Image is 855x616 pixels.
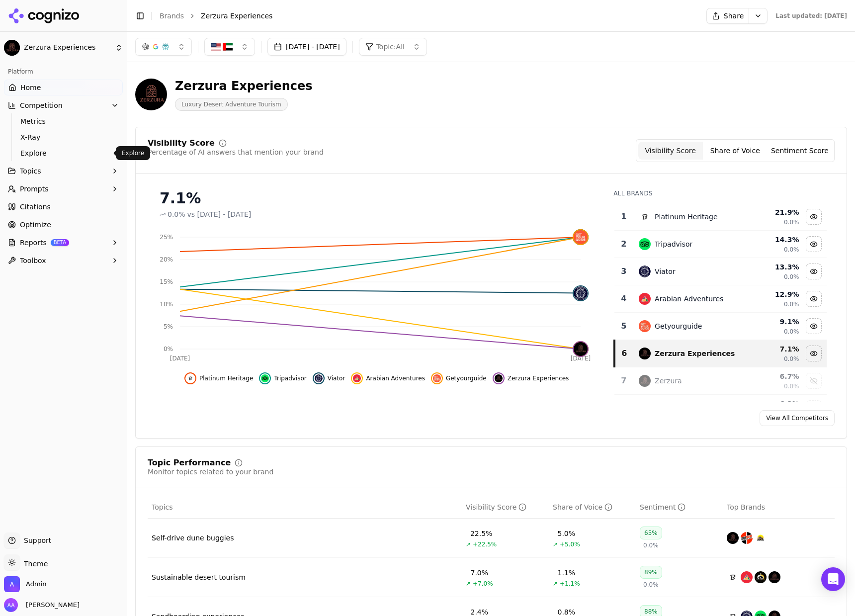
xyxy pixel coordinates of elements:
[16,146,111,160] a: Explore
[560,540,580,548] span: +5.0%
[745,399,799,409] div: 6.2 %
[168,209,185,219] span: 0.0%
[175,78,313,94] div: Zerzura Experiences
[745,371,799,381] div: 6.7 %
[755,571,767,583] img: al maha
[20,100,63,110] span: Competition
[152,502,173,512] span: Topics
[639,320,651,332] img: getyourguide
[639,211,651,223] img: platinum heritage
[639,238,651,250] img: tripadvisor
[466,540,471,548] span: ↗
[618,211,629,223] div: 1
[493,372,569,384] button: Hide zerzura experiences data
[186,374,194,382] img: platinum heritage
[745,344,799,354] div: 7.1 %
[614,203,827,231] tr: 1platinum heritagePlatinum Heritage21.9%0.0%Hide platinum heritage data
[784,273,799,281] span: 0.0%
[723,496,835,519] th: Top Brands
[4,181,123,197] button: Prompts
[655,349,735,358] div: Zerzura Experiences
[473,540,497,548] span: +22.5%
[571,355,591,362] tspan: [DATE]
[760,410,835,426] a: View All Competitors
[4,40,20,56] img: Zerzura Experiences
[574,230,588,244] img: getyourguide
[259,372,306,384] button: Hide tripadvisor data
[806,346,822,361] button: Hide zerzura experiences data
[16,114,111,128] a: Metrics
[152,533,234,543] a: Self-drive dune buggies
[20,560,48,568] span: Theme
[223,42,233,52] img: United Arab Emirates
[16,130,111,144] a: X-Ray
[614,395,827,422] tr: 6.2%Show big red adventure tours data
[655,321,702,331] div: Getyourguide
[727,532,739,544] img: zerzura experiences
[160,234,173,241] tspan: 25%
[431,372,487,384] button: Hide getyourguide data
[148,459,231,467] div: Topic Performance
[462,496,549,519] th: visibilityScore
[148,496,462,519] th: Topics
[175,98,288,111] span: Luxury Desert Adventure Tourism
[148,467,273,477] div: Monitor topics related to your brand
[639,293,651,305] img: arabian adventures
[473,580,493,588] span: +7.0%
[4,97,123,113] button: Competition
[20,166,41,176] span: Topics
[4,80,123,95] a: Home
[4,235,123,251] button: ReportsBETA
[160,12,184,20] a: Brands
[638,142,703,160] button: Visibility Score
[376,42,405,52] span: Topic: All
[22,601,80,610] span: [PERSON_NAME]
[152,572,246,582] div: Sustainable desert tourism
[755,532,767,544] img: dune buggy dubai
[614,340,827,367] tr: 6zerzura experiencesZerzura Experiences7.1%0.0%Hide zerzura experiences data
[164,346,173,352] tspan: 0%
[4,576,46,592] button: Open organization switcher
[618,238,629,250] div: 2
[706,8,749,24] button: Share
[619,348,629,359] div: 6
[768,142,832,160] button: Sentiment Score
[745,207,799,217] div: 21.9 %
[164,323,173,330] tspan: 5%
[655,294,723,304] div: Arabian Adventures
[613,189,827,197] div: All Brands
[466,502,526,512] div: Visibility Score
[549,496,636,519] th: shareOfVoice
[769,571,780,583] img: zerzura experiences
[574,342,588,356] img: zerzura experiences
[261,374,269,382] img: tripadvisor
[784,246,799,254] span: 0.0%
[655,239,692,249] div: Tripadvisor
[199,374,253,382] span: Platinum Heritage
[4,217,123,233] a: Optimize
[20,256,46,265] span: Toolbox
[122,149,144,157] p: Explore
[4,253,123,268] button: Toolbox
[466,580,471,588] span: ↗
[655,376,682,386] div: Zerzura
[806,400,822,416] button: Show big red adventure tours data
[574,286,588,300] img: viator
[446,374,487,382] span: Getyourguide
[614,367,827,395] tr: 7zerzuraZerzura6.7%0.0%Show zerzura data
[353,374,361,382] img: arabian adventures
[727,502,765,512] span: Top Brands
[160,256,173,263] tspan: 20%
[640,502,685,512] div: Sentiment
[315,374,323,382] img: viator
[553,502,612,512] div: Share of Voice
[553,580,558,588] span: ↗
[560,580,580,588] span: +1.1%
[4,163,123,179] button: Topics
[806,318,822,334] button: Hide getyourguide data
[784,218,799,226] span: 0.0%
[20,116,107,126] span: Metrics
[745,289,799,299] div: 12.9 %
[160,11,686,21] nav: breadcrumb
[160,278,173,285] tspan: 15%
